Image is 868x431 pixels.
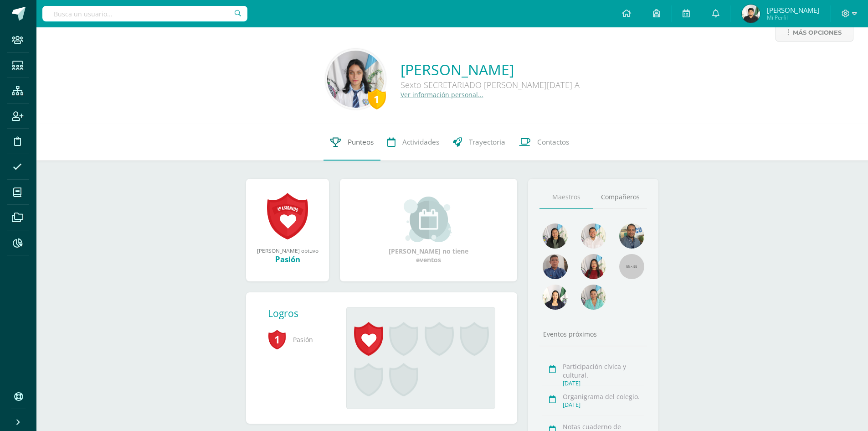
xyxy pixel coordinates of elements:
[543,254,568,279] img: 15ead7f1e71f207b867fb468c38fe54e.png
[619,223,644,249] img: f7327cb44b91aa114f2e153c7f37383d.png
[593,186,647,209] a: Compañeros
[581,223,606,249] img: 9bc8046812e2b7d6abbd42a9b8e6dec2.png
[380,124,446,161] a: Actividades
[368,88,386,109] div: 1
[401,79,580,90] div: Sexto SECRETARIADO [PERSON_NAME][DATE] A
[327,51,384,108] img: e3920103db1fe6d4b173a5e3473bcda4.png
[767,14,819,21] span: Mi Perfil
[539,186,593,209] a: Maestros
[537,137,569,147] span: Contactos
[793,24,842,41] span: Más opciones
[401,60,580,79] a: [PERSON_NAME]
[268,307,339,320] div: Logros
[402,137,439,147] span: Actividades
[401,90,483,99] a: Ver información personal...
[581,254,606,279] img: 83e9cbc1e9deaa3b01aa23f0b9c4e037.png
[383,197,474,264] div: [PERSON_NAME] no tiene eventos
[543,223,568,249] img: 8bdad1d51e6c57ec03bd451eda48a717.png
[404,197,453,242] img: event_small.png
[268,327,332,352] span: Pasión
[348,137,374,147] span: Punteos
[581,285,606,310] img: 6be2b2835710ecb25b89c5d5d0c4e8a5.png
[619,254,644,279] img: 55x55
[563,401,644,409] div: [DATE]
[255,254,320,265] div: Pasión
[446,124,512,161] a: Trayectoria
[563,362,644,379] div: Participación cívica y cultural.
[742,5,760,23] img: 333b0b311e30b8d47132d334b2cfd205.png
[539,330,647,338] div: Eventos próximos
[268,329,286,350] span: 1
[563,379,644,387] div: [DATE]
[563,392,644,401] div: Organigrama del colegio.
[767,5,819,15] span: [PERSON_NAME]
[469,137,505,147] span: Trayectoria
[42,6,247,21] input: Busca un usuario...
[776,24,853,42] a: Más opciones
[324,124,380,161] a: Punteos
[512,124,576,161] a: Contactos
[543,285,568,310] img: 068d160f17d47aae500bebc0d36e6d47.png
[255,247,320,254] div: [PERSON_NAME] obtuvo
